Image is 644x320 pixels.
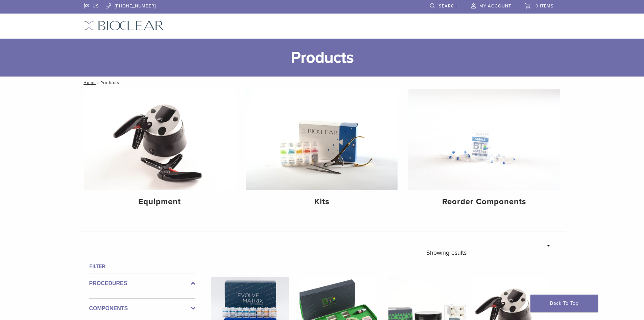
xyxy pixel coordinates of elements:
label: Procedures [89,279,195,287]
span: Search [439,3,458,9]
span: 0 items [535,3,554,9]
h4: Kits [252,196,392,208]
span: My Account [479,3,511,9]
p: Showing results [426,246,467,260]
img: Kits [246,89,398,190]
img: Equipment [84,89,236,190]
a: Kits [246,89,398,212]
h4: Equipment [90,196,230,208]
a: Home [81,80,96,85]
img: Bioclear [84,21,164,30]
nav: Products [79,77,566,89]
span: / [96,81,100,84]
h4: Reorder Components [414,196,554,208]
label: Components [89,304,195,313]
h4: Filter [89,262,195,271]
img: Reorder Components [408,89,560,190]
a: Back To Top [530,295,598,312]
a: Reorder Components [408,89,560,212]
a: Equipment [84,89,236,212]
